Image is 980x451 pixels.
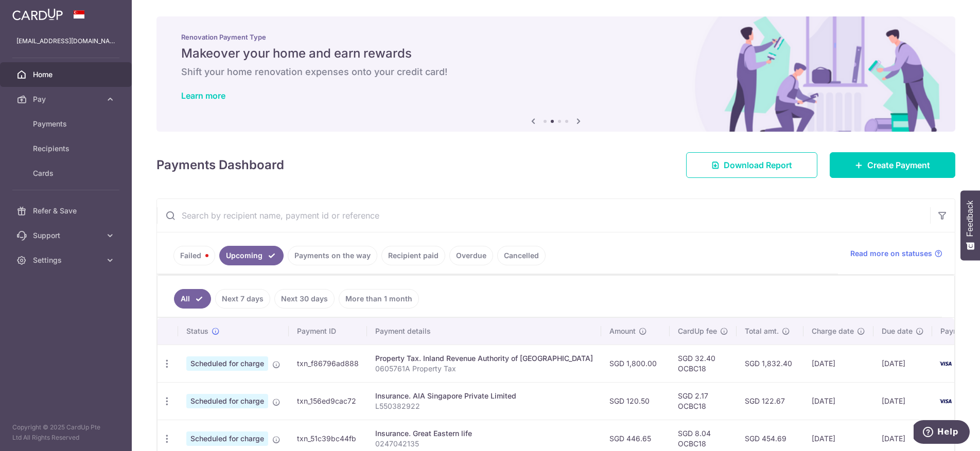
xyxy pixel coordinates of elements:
td: txn_156ed9cac72 [289,382,367,420]
td: [DATE] [873,345,932,382]
span: Read more on statuses [850,248,932,259]
th: Payment details [367,318,601,345]
img: Renovation banner [156,16,955,132]
span: Pay [33,94,101,104]
span: Settings [33,255,101,265]
div: Insurance. AIA Singapore Private Limited [375,391,593,401]
td: [DATE] [873,382,932,420]
td: SGD 1,800.00 [601,345,670,382]
span: CardUp fee [678,326,717,336]
td: SGD 120.50 [601,382,670,420]
span: Home [33,69,101,80]
iframe: Opens a widget where you can find more information [914,420,970,446]
p: 0247042135 [375,439,593,449]
span: Total amt. [745,326,779,336]
div: Property Tax. Inland Revenue Authority of [GEOGRAPHIC_DATA] [375,353,593,364]
a: Failed [173,246,215,265]
span: Scheduled for charge [186,394,268,408]
span: Scheduled for charge [186,431,268,446]
h4: Payments Dashboard [156,156,284,174]
button: Feedback - Show survey [960,190,980,260]
a: Learn more [181,91,225,101]
img: Bank Card [935,395,956,407]
a: Upcoming [219,246,284,265]
span: Feedback [966,201,975,237]
a: Recipient paid [381,246,445,265]
td: txn_f86796ad888 [289,345,367,382]
a: Cancelled [497,246,546,265]
td: [DATE] [803,345,873,382]
th: Payment ID [289,318,367,345]
p: L550382922 [375,401,593,411]
a: Read more on statuses [850,248,942,259]
a: Create Payment [830,152,955,178]
span: Charge date [812,326,854,336]
span: Support [33,230,101,241]
p: [EMAIL_ADDRESS][DOMAIN_NAME] [16,36,115,46]
span: Scheduled for charge [186,356,268,371]
h5: Makeover your home and earn rewards [181,45,931,62]
td: SGD 122.67 [737,382,803,420]
a: All [174,289,211,309]
span: Download Report [724,159,792,171]
span: Refer & Save [33,206,101,216]
p: 0605761A Property Tax [375,364,593,374]
span: Cards [33,168,101,178]
span: Due date [882,326,913,336]
img: Bank Card [935,357,956,370]
a: Next 30 days [274,289,335,309]
td: SGD 1,832.40 [737,345,803,382]
span: Create Payment [867,159,930,171]
a: Next 7 days [215,289,270,309]
span: Status [186,326,208,336]
a: Download Report [686,152,817,178]
h6: Shift your home renovation expenses onto your credit card! [181,66,931,78]
span: Amount [609,326,636,336]
a: Payments on the way [288,246,377,265]
span: Recipients [33,143,101,154]
div: Insurance. Great Eastern life [375,428,593,439]
p: Renovation Payment Type [181,33,931,41]
td: SGD 32.40 OCBC18 [670,345,737,382]
input: Search by recipient name, payment id or reference [157,199,930,232]
td: SGD 2.17 OCBC18 [670,382,737,420]
img: CardUp [12,8,63,21]
a: More than 1 month [339,289,419,309]
span: Payments [33,119,101,129]
td: [DATE] [803,382,873,420]
a: Overdue [449,246,493,265]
